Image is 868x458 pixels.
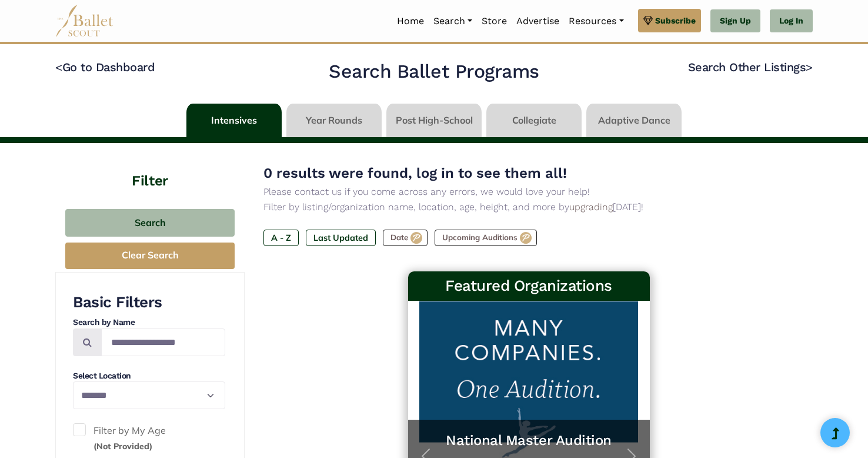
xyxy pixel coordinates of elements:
[418,276,640,296] h3: Featured Organizations
[73,293,225,313] h3: Basic Filters
[94,441,152,452] small: (Not Provided)
[429,9,477,34] a: Search
[55,60,155,74] a: <Go to Dashboard
[384,104,484,137] li: Post High-School
[435,230,537,246] label: Upcoming Auditions
[477,9,512,34] a: Store
[73,423,225,453] label: Filter by My Age
[643,14,653,27] img: gem.svg
[584,104,684,137] li: Adaptive Dance
[55,59,62,74] code: <
[392,9,429,34] a: Home
[263,184,794,200] p: Please contact us if you come across any errors, we would love your help!
[484,104,584,137] li: Collegiate
[564,9,628,34] a: Resources
[770,9,813,33] a: Log In
[263,165,567,181] span: 0 results were found, log in to see them all!
[638,9,701,32] a: Subscribe
[263,230,299,246] label: A - Z
[101,328,225,356] input: Search by names...
[55,143,245,191] h4: Filter
[284,104,384,137] li: Year Rounds
[65,209,235,237] button: Search
[184,104,284,137] li: Intensives
[655,14,696,27] span: Subscribe
[806,59,813,74] code: >
[710,9,760,33] a: Sign Up
[569,201,613,213] a: upgrading
[73,370,225,382] h4: Select Location
[73,317,225,328] h4: Search by Name
[263,200,794,215] p: Filter by listing/organization name, location, age, height, and more by [DATE]!
[383,230,428,246] label: Date
[306,230,376,246] label: Last Updated
[512,9,564,34] a: Advertise
[65,243,235,269] button: Clear Search
[688,60,813,74] a: Search Other Listings>
[329,59,539,84] h2: Search Ballet Programs
[420,432,638,450] a: National Master Audition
